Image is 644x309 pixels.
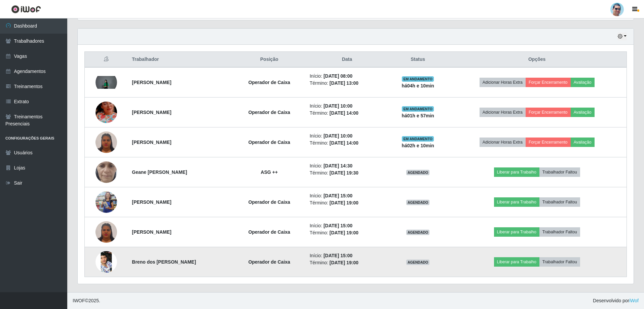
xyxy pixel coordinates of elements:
th: Status [388,52,447,68]
time: [DATE] 15:00 [324,193,352,198]
time: [DATE] 19:00 [330,230,358,235]
img: CoreUI Logo [11,5,41,13]
li: Início: [310,103,384,110]
strong: [PERSON_NAME] [132,80,171,85]
button: Forçar Encerramento [526,108,571,117]
span: AGENDADO [406,230,430,235]
li: Início: [310,222,384,229]
li: Início: [310,162,384,169]
span: EM ANDAMENTO [402,76,434,82]
strong: [PERSON_NAME] [132,140,171,145]
strong: ASG ++ [261,169,278,175]
th: Opções [447,52,627,68]
strong: há 02 h e 10 min [402,143,434,148]
img: 1705104978239.jpeg [96,178,117,227]
span: IWOF [73,298,85,303]
button: Adicionar Horas Extra [480,108,526,117]
time: [DATE] 14:00 [330,140,358,146]
time: [DATE] 19:00 [330,260,358,265]
a: iWof [629,298,639,303]
th: Trabalhador [128,52,233,68]
span: © 2025 . [73,297,100,304]
strong: Breno dos [PERSON_NAME] [132,259,196,265]
img: 1759837271022.jpeg [96,93,117,131]
button: Trabalhador Faltou [539,257,580,267]
li: Término: [310,169,384,177]
li: Início: [310,252,384,259]
li: Término: [310,229,384,236]
time: [DATE] 14:30 [324,163,352,168]
img: 1758553448636.jpeg [96,76,117,89]
span: AGENDADO [406,170,430,175]
time: [DATE] 19:30 [330,170,358,176]
li: Início: [310,132,384,140]
th: Data [306,52,388,68]
time: [DATE] 15:00 [324,223,352,228]
strong: Operador de Caixa [248,110,290,115]
button: Liberar para Trabalho [494,257,539,267]
span: Desenvolvido por [593,297,639,304]
strong: Operador de Caixa [248,80,290,85]
li: Término: [310,199,384,206]
button: Avaliação [571,78,595,87]
button: Forçar Encerramento [526,78,571,87]
strong: [PERSON_NAME] [132,229,171,235]
button: Avaliação [571,138,595,147]
button: Adicionar Horas Extra [480,138,526,147]
strong: Operador de Caixa [248,229,290,235]
li: Início: [310,192,384,199]
li: Término: [310,140,384,147]
strong: há 01 h e 57 min [402,113,434,118]
button: Trabalhador Faltou [539,227,580,237]
button: Liberar para Trabalho [494,167,539,177]
li: Início: [310,73,384,80]
strong: Operador de Caixa [248,259,290,265]
img: 1757269047750.jpeg [96,238,117,286]
time: [DATE] 13:00 [330,80,358,86]
img: 1752886707341.jpeg [96,130,117,154]
li: Término: [310,80,384,87]
span: EM ANDAMENTO [402,106,434,112]
button: Avaliação [571,108,595,117]
time: [DATE] 19:00 [330,200,358,205]
span: AGENDADO [406,200,430,205]
button: Liberar para Trabalho [494,227,539,237]
button: Adicionar Horas Extra [480,78,526,87]
button: Liberar para Trabalho [494,197,539,207]
time: [DATE] 14:00 [330,110,358,116]
button: Trabalhador Faltou [539,197,580,207]
strong: Operador de Caixa [248,199,290,205]
li: Término: [310,110,384,117]
time: [DATE] 10:00 [324,103,352,109]
strong: há 04 h e 10 min [402,83,434,88]
img: 1752886707341.jpeg [96,220,117,243]
button: Forçar Encerramento [526,138,571,147]
li: Término: [310,259,384,266]
button: Trabalhador Faltou [539,167,580,177]
time: [DATE] 08:00 [324,73,352,79]
th: Posição [233,52,306,68]
time: [DATE] 10:00 [324,133,352,139]
span: AGENDADO [406,260,430,265]
strong: Geane [PERSON_NAME] [132,169,187,175]
span: EM ANDAMENTO [402,136,434,142]
time: [DATE] 15:00 [324,253,352,258]
strong: [PERSON_NAME] [132,199,171,205]
strong: [PERSON_NAME] [132,110,171,115]
img: 1753810030739.jpeg [96,148,117,196]
strong: Operador de Caixa [248,140,290,145]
